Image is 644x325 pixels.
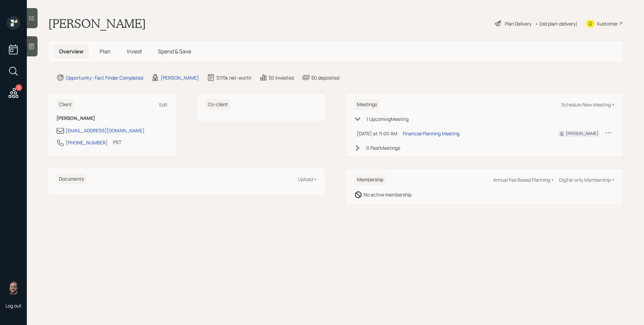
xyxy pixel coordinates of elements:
[158,48,191,55] span: Spend & Save
[205,99,231,110] h6: Co-client
[7,281,20,294] img: james-distasi-headshot.png
[364,191,412,198] div: No active membership
[113,139,121,146] div: PST
[493,177,554,183] div: Annual Fee Based Planning +
[269,74,294,81] div: $0 invested
[56,99,74,110] h6: Client
[559,177,614,183] div: Digital-only Membership +
[366,115,409,123] div: 1 Upcoming Meeting
[127,48,142,55] span: Invest
[566,131,598,137] div: [PERSON_NAME]
[100,48,111,55] span: Plan
[597,20,618,27] div: Kustomer
[403,130,460,137] div: Financial Planning Meeting
[366,144,400,151] div: 0 Past Meeting s
[298,176,317,182] div: Upload +
[561,101,614,108] div: Schedule New Meeting +
[56,115,168,121] h6: [PERSON_NAME]
[535,20,578,27] div: • (old plan-delivery)
[5,303,21,309] div: Log out
[357,130,397,137] div: [DATE] at 11:00 AM
[161,74,199,81] div: [PERSON_NAME]
[66,127,145,134] div: [EMAIL_ADDRESS][DOMAIN_NAME]
[354,99,380,110] h6: Meetings
[59,48,84,55] span: Overview
[311,74,339,81] div: $0 deposited
[66,139,108,146] div: [PHONE_NUMBER]
[354,174,386,185] h6: Membership
[15,84,22,91] div: 5
[505,20,532,27] div: Plan Delivery
[66,74,143,81] div: Opportunity · Fact Finder Completed
[216,74,251,81] div: $175k net-worth
[159,101,168,108] div: Edit
[48,16,146,31] h1: [PERSON_NAME]
[56,174,87,185] h6: Documents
